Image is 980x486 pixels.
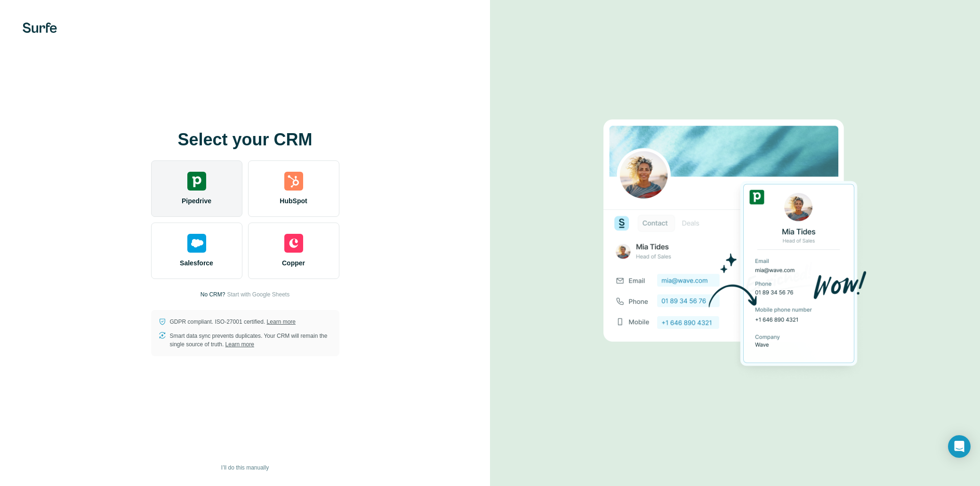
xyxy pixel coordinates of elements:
[603,104,867,383] img: PIPEDRIVE image
[151,130,339,149] h1: Select your CRM
[284,172,303,191] img: hubspot's logo
[180,258,213,268] span: Salesforce
[182,196,211,206] span: Pipedrive
[227,290,289,299] button: Start with Google Sheets
[170,332,332,349] p: Smart data sync prevents duplicates. Your CRM will remain the single source of truth.
[221,463,269,472] span: I’ll do this manually
[23,23,57,33] img: Surfe's logo
[280,196,307,206] span: HubSpot
[201,290,225,299] p: No CRM?
[282,258,305,268] span: Copper
[187,234,206,253] img: salesforce's logo
[284,234,303,253] img: copper's logo
[215,461,275,475] button: I’ll do this manually
[225,341,254,348] a: Learn more
[948,435,971,458] div: Open Intercom Messenger
[267,319,296,325] a: Learn more
[187,172,206,191] img: pipedrive's logo
[170,318,296,326] p: GDPR compliant. ISO-27001 certified.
